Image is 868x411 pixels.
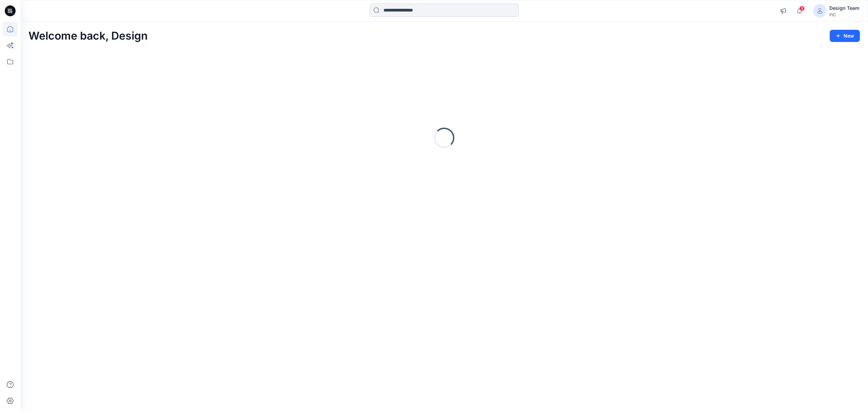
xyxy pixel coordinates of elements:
[28,30,148,42] h2: Welcome back, Design
[817,8,823,14] svg: avatar
[829,4,860,12] div: Design Team
[830,30,860,42] button: New
[829,12,860,17] div: PIC
[799,6,805,11] span: 3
